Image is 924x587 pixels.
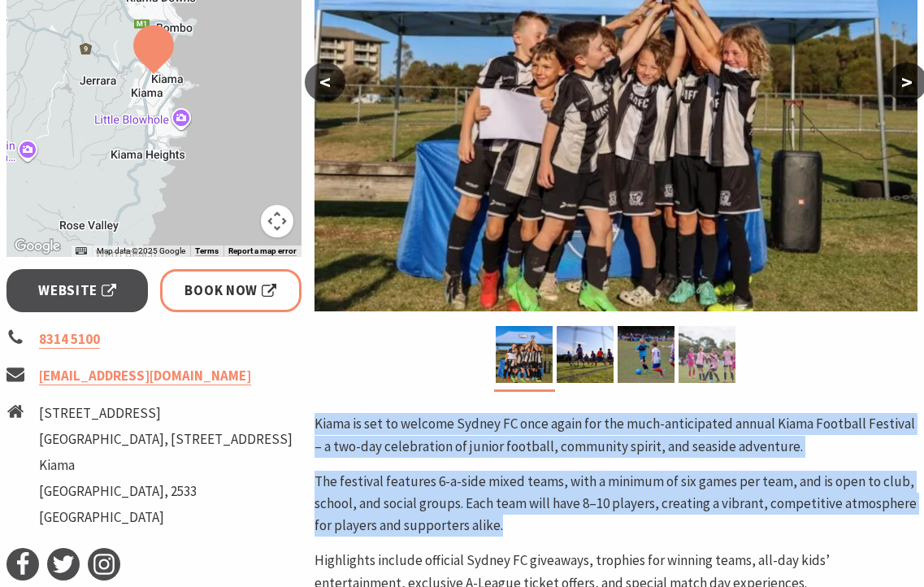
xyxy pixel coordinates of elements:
img: sfc-kiama-football-festival-3 [679,326,735,383]
li: [STREET_ADDRESS] [39,402,293,424]
button: Map camera controls [261,205,293,237]
li: [GEOGRAPHIC_DATA] [39,507,293,528]
a: Book Now [160,269,301,312]
a: Open this area in Google Maps (opens a new window) [11,236,64,257]
a: 8314 5100 [39,330,100,349]
img: sfc-kiama-football-festival-4 [618,326,675,383]
button: < [305,63,345,102]
span: Book Now [184,280,276,302]
span: Map data ©2025 Google [97,246,185,255]
p: The festival features 6-a-side mixed teams, with a minimum of six games per team, and is open to ... [315,471,917,537]
span: Website [38,280,116,302]
a: [EMAIL_ADDRESS][DOMAIN_NAME] [39,367,251,385]
img: Google [11,236,64,257]
a: Website [7,269,148,312]
button: Keyboard shortcuts [76,246,87,257]
a: Report a map error [228,246,297,256]
li: [GEOGRAPHIC_DATA], 2533 [39,480,293,502]
li: [GEOGRAPHIC_DATA], [STREET_ADDRESS] [39,428,293,450]
p: Kiama is set to welcome Sydney FC once again for the much-anticipated annual Kiama Football Festi... [315,413,917,457]
img: sfc-kiama-football-festival-2 [496,326,553,383]
a: Terms (opens in new tab) [195,246,219,256]
img: sfc-kiama-football-festival-1 [557,326,614,383]
li: Kiama [39,454,293,476]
